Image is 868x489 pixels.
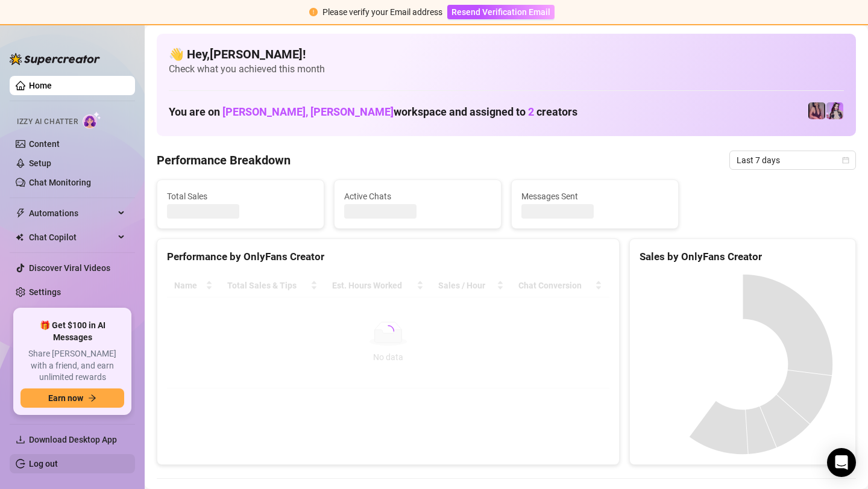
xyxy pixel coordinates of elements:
span: calendar [842,157,849,164]
span: Automations [29,204,115,223]
a: Setup [29,158,51,168]
span: Download Desktop App [29,435,117,444]
span: Active Chats [344,190,491,203]
span: Chat Copilot [29,228,115,247]
h1: You are on workspace and assigned to creators [169,105,577,119]
a: Content [29,139,60,149]
a: Discover Viral Videos [29,263,110,273]
span: Share [PERSON_NAME] with a friend, and earn unlimited rewards [20,348,124,384]
div: Performance by OnlyFans Creator [167,249,609,265]
button: Earn nowarrow-right [20,388,124,408]
img: AI Chatter [83,111,101,129]
button: Resend Verification Email [447,5,555,19]
div: Open Intercom Messenger [827,448,856,477]
h4: Performance Breakdown [157,152,291,169]
span: exclamation-circle [309,8,318,16]
a: Log out [29,459,58,469]
a: Settings [29,287,61,297]
span: Total Sales [167,190,314,203]
span: download [16,435,25,444]
img: Kisa [826,102,843,119]
div: Please verify your Email address [322,5,442,19]
h4: 👋 Hey, [PERSON_NAME] ! [169,46,844,63]
img: Chat Copilot [16,233,24,241]
span: loading [382,325,394,337]
span: Check what you achieved this month [169,63,844,76]
a: Chat Monitoring [29,178,91,187]
span: Resend Verification Email [451,7,550,17]
span: Last 7 days [737,151,849,169]
span: Messages Sent [521,190,668,203]
span: [PERSON_NAME], [PERSON_NAME] [222,105,394,118]
a: Home [29,81,52,90]
span: arrow-right [88,394,96,402]
span: Izzy AI Chatter [17,116,78,128]
div: Sales by OnlyFans Creator [640,249,846,265]
img: logo-BBDzfeDw.svg [10,53,100,65]
span: 🎁 Get $100 in AI Messages [20,320,124,343]
img: Lil [808,102,825,119]
span: thunderbolt [16,208,25,218]
span: 2 [528,105,534,118]
span: Earn now [48,393,83,403]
